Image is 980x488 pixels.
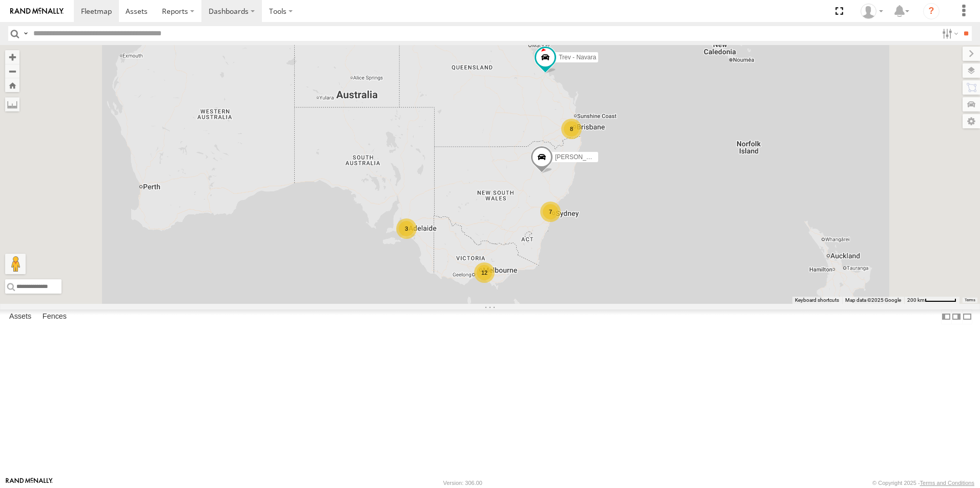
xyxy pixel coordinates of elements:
[10,8,64,15] img: rand-logo.svg
[561,119,582,139] div: 8
[845,297,901,303] span: Map data ©2025 Google
[907,297,925,303] span: 200 km
[963,114,980,128] label: Map Settings
[923,3,940,19] i: ?
[941,309,951,324] label: Dock Summary Table to the Left
[4,309,36,324] label: Assets
[555,153,615,161] span: [PERSON_NAME]-50
[938,26,960,41] label: Search Filter Options
[795,297,839,304] button: Keyboard shortcuts
[5,78,19,92] button: Zoom Home
[857,4,887,19] div: Hilton May
[443,480,482,486] div: Version: 306.00
[5,97,19,112] label: Measure
[474,262,495,283] div: 12
[5,50,19,64] button: Zoom in
[559,54,596,61] span: Trev - Navara
[5,254,26,274] button: Drag Pegman onto the map to open Street View
[37,309,72,324] label: Fences
[962,309,972,324] label: Hide Summary Table
[22,26,30,41] label: Search Query
[872,480,974,486] div: © Copyright 2025 -
[904,297,959,304] button: Map Scale: 200 km per 58 pixels
[5,64,19,78] button: Zoom out
[951,309,962,324] label: Dock Summary Table to the Right
[965,298,975,302] a: Terms
[6,478,53,488] a: Visit our Website
[540,202,561,222] div: 7
[396,218,417,239] div: 3
[920,480,974,486] a: Terms and Conditions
